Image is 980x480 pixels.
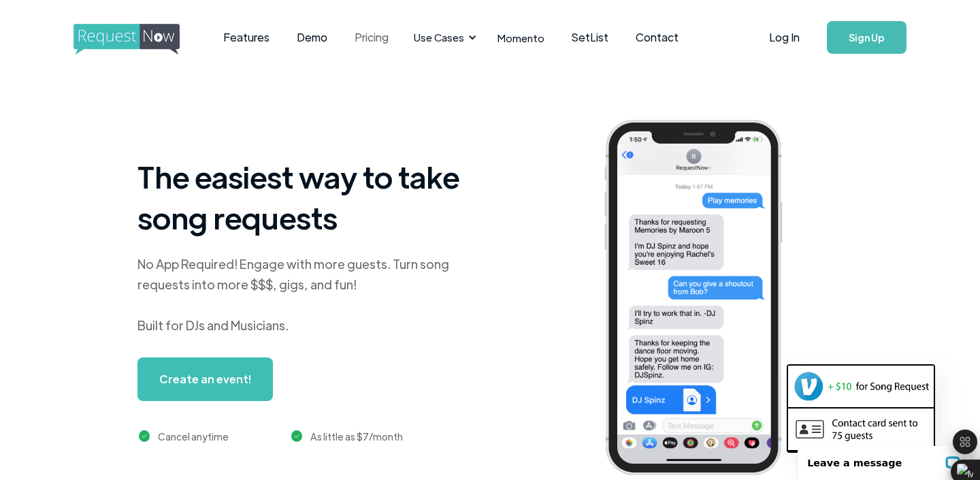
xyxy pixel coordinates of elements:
div: Use Cases [414,30,464,45]
a: Demo [283,16,341,59]
a: Contact [622,16,692,59]
h1: The easiest way to take song requests [137,156,478,238]
iframe: LiveChat chat widget [789,437,980,480]
a: SetList [558,16,622,59]
img: green checkmark [139,430,150,442]
a: Features [210,16,283,59]
a: Sign Up [827,21,906,54]
a: Pricing [341,16,402,59]
a: Create an event! [137,357,273,401]
img: requestnow logo [73,24,205,55]
div: Cancel anytime [158,428,229,445]
img: venmo screenshot [788,366,934,406]
img: contact card example [788,409,934,449]
img: green checkmark [291,430,303,442]
div: No App Required! Engage with more guests. Turn song requests into more $$$, gigs, and fun! Built ... [137,254,478,336]
a: Log In [755,14,813,61]
div: As little as $7/month [310,428,403,445]
a: Momento [484,18,558,58]
a: home [73,24,176,51]
div: Use Cases [406,16,480,59]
